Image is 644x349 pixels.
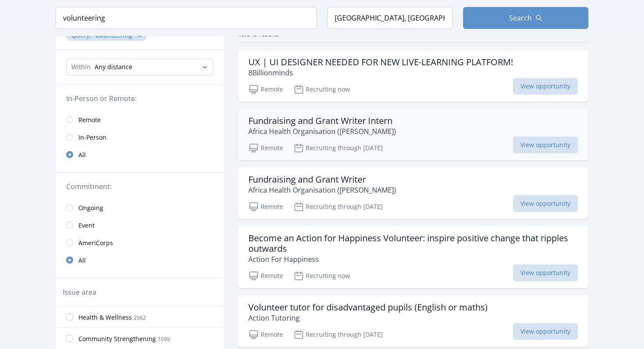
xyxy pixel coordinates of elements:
select: Search Radius [66,59,213,75]
input: Health & Wellness 2962 [66,314,73,321]
p: Africa Health Organisation ([PERSON_NAME]) [248,126,396,137]
p: Action For Happiness [248,254,578,264]
p: Recruiting now [294,84,350,95]
span: All [78,151,86,159]
h3: UX | UI DESIGNER NEEDED FOR NEW LIVE-LEARNING PLATFORM! [248,57,513,67]
span: Health & Wellness [78,313,132,322]
p: Remote [248,271,283,281]
a: Ongoing [56,199,224,216]
span: Community Strengthening [78,335,156,343]
h3: Volunteer tutor for disadvantaged pupils (English or maths) [248,302,488,313]
span: Ongoing [78,204,103,212]
a: Fundraising and Grant Writer Africa Health Organisation ([PERSON_NAME]) Remote Recruiting through... [238,167,588,219]
span: View opportunity [513,323,578,340]
span: Search [509,13,532,23]
h3: Become an Action for Happiness Volunteer: inspire positive change that ripples outwards [248,233,578,254]
a: Become an Action for Happiness Volunteer: inspire positive change that ripples outwards Action Fo... [238,226,588,288]
a: UX | UI DESIGNER NEEDED FOR NEW LIVE-LEARNING PLATFORM! 8Billionminds Remote Recruiting now View ... [238,50,588,102]
p: 8Billionminds [248,67,513,78]
input: Community Strengthening 1099 [66,335,73,342]
span: In-Person [78,133,106,142]
h3: Fundraising and Grant Writer Intern [248,116,396,126]
input: Location [327,7,453,29]
span: Event [78,221,95,230]
span: View opportunity [513,137,578,153]
legend: Commitment: [66,181,213,192]
a: All [56,146,224,163]
a: In-Person [56,128,224,146]
p: Remote [248,329,283,340]
span: 2962 [134,314,146,321]
a: All [56,251,224,269]
p: Africa Health Organisation ([PERSON_NAME]) [248,185,396,195]
input: Keyword [56,7,317,29]
button: Search [463,7,588,29]
a: Event [56,216,224,234]
p: Recruiting through [DATE] [294,201,383,212]
h3: Fundraising and Grant Writer [248,174,396,185]
span: Remote [78,116,101,124]
span: AmeriCorps [78,239,113,247]
a: Volunteer tutor for disadvantaged pupils (English or maths) Action Tutoring Remote Recruiting thr... [238,295,588,347]
a: Remote [56,111,224,128]
span: 1099 [158,335,170,343]
p: Remote [248,84,283,95]
a: Fundraising and Grant Writer Intern Africa Health Organisation ([PERSON_NAME]) Remote Recruiting ... [238,109,588,160]
p: Remote [248,201,283,212]
p: Recruiting now [294,271,350,281]
span: All [78,256,86,265]
p: Recruiting through [DATE] [294,143,383,153]
a: AmeriCorps [56,234,224,251]
span: View opportunity [513,78,578,95]
p: Action Tutoring [248,313,488,323]
span: View opportunity [513,264,578,281]
p: Recruiting through [DATE] [294,329,383,340]
p: Remote [248,143,283,153]
span: View opportunity [513,195,578,212]
legend: In-Person or Remote: [66,93,213,104]
legend: Issue area [63,287,96,297]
